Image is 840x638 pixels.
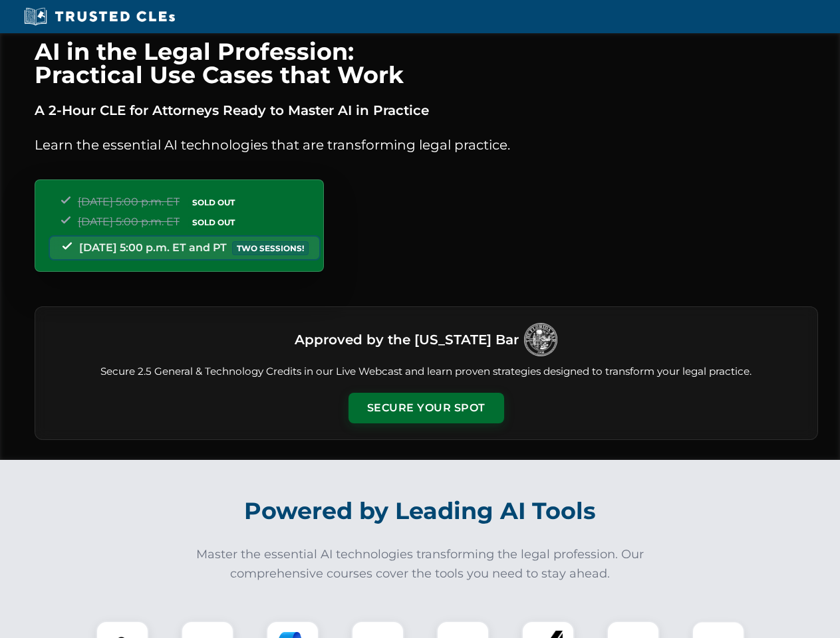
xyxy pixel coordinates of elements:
span: SOLD OUT [188,215,239,229]
h2: Powered by Leading AI Tools [52,488,789,534]
p: Master the essential AI technologies transforming the legal profession. Our comprehensive courses... [188,545,653,584]
img: Trusted CLEs [20,7,179,27]
button: Secure Your Spot [349,393,504,423]
p: Learn the essential AI technologies that are transforming legal practice. [35,134,818,156]
h1: AI in the Legal Profession: Practical Use Cases that Work [35,40,818,86]
h3: Approved by the [US_STATE] Bar [295,328,519,352]
p: A 2-Hour CLE for Attorneys Ready to Master AI in Practice [35,100,818,121]
p: Secure 2.5 General & Technology Credits in our Live Webcast and learn proven strategies designed ... [51,364,801,379]
span: [DATE] 5:00 p.m. ET [78,195,180,208]
span: SOLD OUT [188,195,239,209]
img: Logo [524,323,557,356]
span: [DATE] 5:00 p.m. ET [78,215,180,228]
